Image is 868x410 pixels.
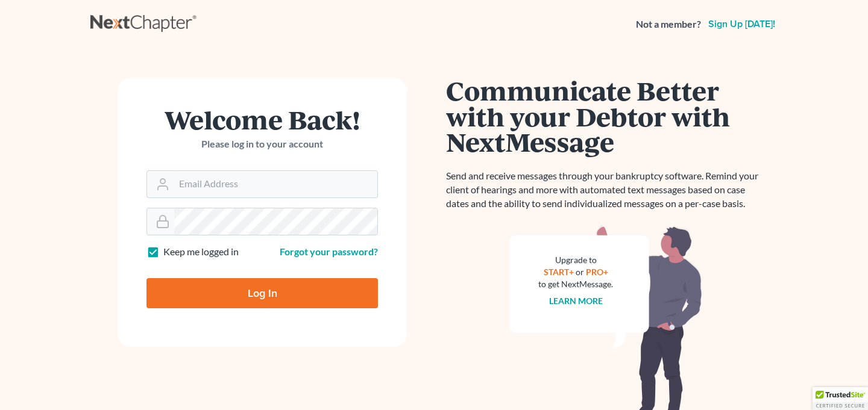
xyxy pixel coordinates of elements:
[163,245,239,259] label: Keep me logged in
[146,278,378,308] input: Log In
[146,137,378,151] p: Please log in to your account
[280,246,378,257] a: Forgot your password?
[146,107,378,132] h1: Welcome Back!
[549,296,603,306] a: Learn more
[813,387,868,410] div: TrustedSite Certified
[538,278,613,290] div: to get NextMessage.
[586,267,608,277] a: PRO+
[446,78,766,155] h1: Communicate Better with your Debtor with NextMessage
[538,254,613,266] div: Upgrade to
[544,267,574,277] a: START+
[576,267,584,277] span: or
[174,171,377,197] input: Email Address
[636,17,701,31] strong: Not a member?
[706,19,778,29] a: Sign up [DATE]!
[446,169,766,211] p: Send and receive messages through your bankruptcy software. Remind your client of hearings and mo...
